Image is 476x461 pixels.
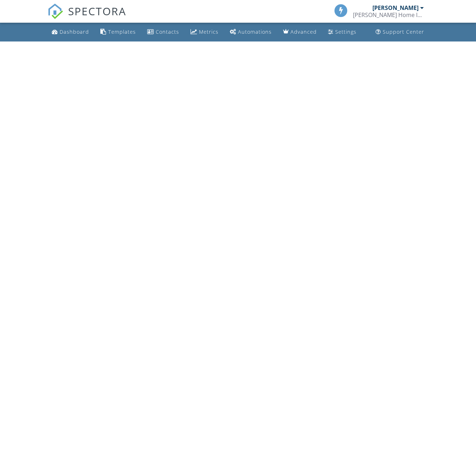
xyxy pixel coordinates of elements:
a: Dashboard [49,26,92,39]
a: SPECTORA [48,10,126,24]
a: Automations (Basic) [227,26,275,39]
div: Settings [335,28,356,35]
a: Support Center [373,26,427,39]
a: Metrics [188,26,221,39]
span: SPECTORA [68,4,126,18]
div: Metrics [199,28,218,35]
img: The Best Home Inspection Software - Spectora [48,4,63,19]
a: Templates [98,26,139,39]
div: [PERSON_NAME] [372,4,419,11]
a: Contacts [144,26,182,39]
a: Settings [325,26,359,39]
div: Contacts [156,28,179,35]
div: Dashboard [60,28,89,35]
div: Advanced [290,28,317,35]
a: Advanced [280,26,320,39]
div: Templates [108,28,136,35]
div: Kincaid Home Inspection Services [353,11,424,18]
div: Support Center [383,28,424,35]
div: Automations [238,28,272,35]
